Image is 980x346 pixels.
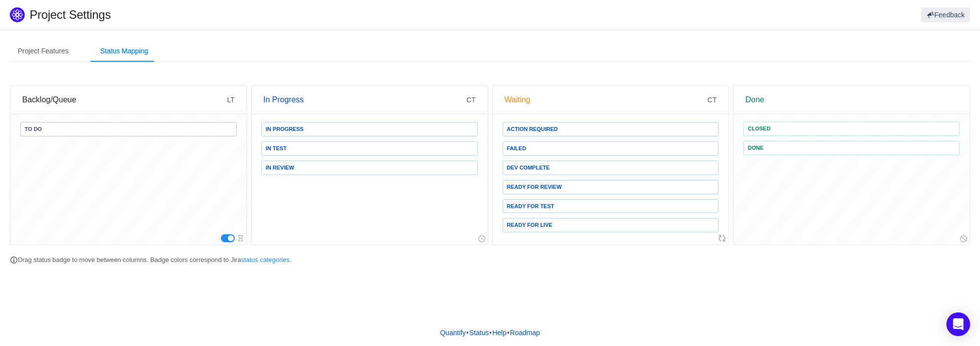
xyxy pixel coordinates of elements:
div: In Progress [263,86,467,114]
span: • [489,329,492,337]
span: Ready for Test [507,204,554,209]
button: Feedback [921,7,970,22]
div: Done [745,86,958,114]
div: Open Intercom Messenger [946,312,970,336]
span: Ready for Live [507,222,553,228]
span: In Test [266,146,287,151]
a: status categories [241,256,290,263]
span: Dev Complete [507,165,550,171]
img: Quantify [10,7,25,22]
span: To Do [25,127,42,132]
span: CT [708,96,717,104]
span: LT [227,96,234,104]
span: In Review [266,165,294,171]
a: Help [492,325,507,340]
span: CT [467,96,476,104]
span: Closed [748,126,770,131]
i: icon: hourglass [237,235,244,242]
i: icon: clock-circle [478,235,485,242]
span: Failed [507,146,526,151]
p: Drag status badge to move between columns. Badge colors correspond to Jira . [10,255,970,265]
i: icon: stop [960,235,967,242]
span: Ready for Review [507,184,562,190]
span: • [467,329,469,337]
h1: Project Settings [30,7,586,22]
div: Project Features [10,40,77,62]
div: Backlog/Queue [22,86,227,114]
a: Status [469,325,490,340]
span: In Progress [266,127,303,132]
span: Done [748,145,764,151]
a: Quantify [439,325,466,340]
div: Status Mapping [92,40,156,62]
div: Waiting [505,86,708,114]
a: Roadmap [510,325,541,340]
span: Action Required [507,127,558,132]
span: • [507,329,510,337]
